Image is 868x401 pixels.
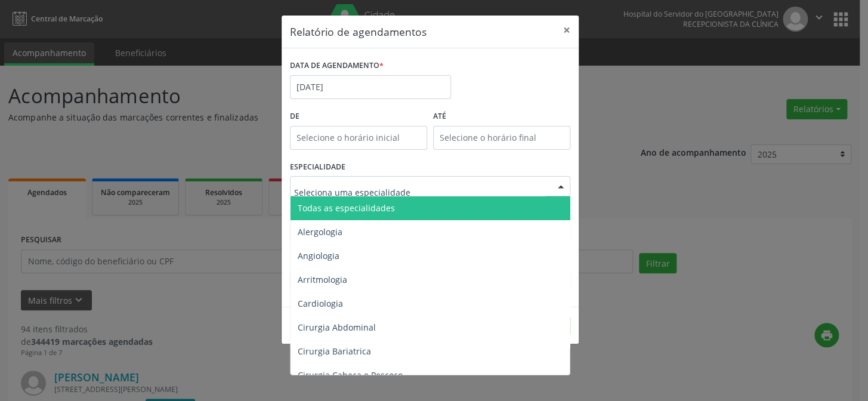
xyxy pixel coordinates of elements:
[290,75,451,99] input: Selecione uma data ou intervalo
[298,274,347,285] span: Arritmologia
[298,298,343,309] span: Cardiologia
[290,158,345,177] label: ESPECIALIDADE
[290,126,427,150] input: Selecione o horário inicial
[433,107,570,126] label: ATÉ
[298,322,376,333] span: Cirurgia Abdominal
[298,369,403,381] span: Cirurgia Cabeça e Pescoço
[298,202,395,214] span: Todas as especialidades
[433,126,570,150] input: Selecione o horário final
[298,226,342,237] span: Alergologia
[298,250,339,261] span: Angiologia
[555,16,579,45] button: Close
[290,107,427,126] label: De
[290,24,427,39] h5: Relatório de agendamentos
[294,180,546,204] input: Seleciona uma especialidade
[298,346,371,357] span: Cirurgia Bariatrica
[290,57,384,75] label: DATA DE AGENDAMENTO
